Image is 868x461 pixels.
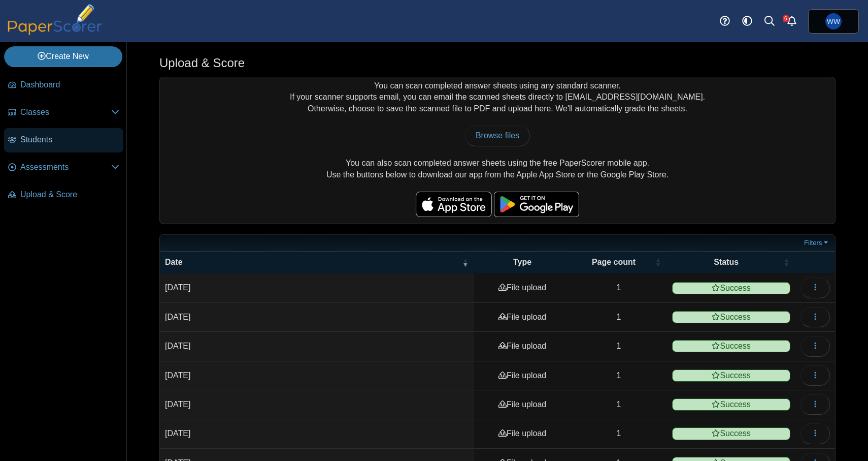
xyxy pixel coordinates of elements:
[4,183,123,207] a: Upload & Score
[165,342,190,350] time: Aug 28, 2025 at 6:14 PM
[474,332,570,361] td: File upload
[474,419,570,448] td: File upload
[672,340,790,352] span: Success
[827,18,840,25] span: William Whitney
[474,361,570,390] td: File upload
[474,390,570,419] td: File upload
[571,273,667,302] td: 1
[4,73,123,98] a: Dashboard
[159,54,245,72] h1: Upload & Score
[4,4,106,35] img: PaperScorer
[808,9,859,34] a: William Whitney
[20,189,119,200] span: Upload & Score
[494,192,579,217] img: google-play-badge.png
[4,128,123,152] a: Students
[513,258,531,266] span: Type
[474,303,570,332] td: File upload
[165,429,190,438] time: Aug 12, 2025 at 6:55 PM
[783,252,789,273] span: Status : Activate to sort
[20,79,119,90] span: Dashboard
[165,400,190,409] time: Aug 12, 2025 at 7:11 PM
[4,156,123,180] a: Assessments
[165,283,190,292] time: Aug 28, 2025 at 8:58 PM
[571,419,667,448] td: 1
[4,101,123,125] a: Classes
[165,313,190,321] time: Aug 28, 2025 at 6:39 PM
[825,13,842,29] span: William Whitney
[672,370,790,382] span: Success
[571,332,667,361] td: 1
[571,303,667,332] td: 1
[20,162,111,173] span: Assessments
[4,46,122,67] a: Create New
[416,192,492,217] img: apple-store-badge.svg
[465,126,530,146] a: Browse files
[165,371,190,380] time: Aug 28, 2025 at 5:59 PM
[672,282,790,294] span: Success
[592,258,636,266] span: Page count
[571,361,667,390] td: 1
[165,258,183,266] span: Date
[802,238,832,248] a: Filters
[476,131,519,140] span: Browse files
[462,252,468,273] span: Date : Activate to remove sorting
[672,311,790,323] span: Success
[571,390,667,419] td: 1
[20,134,119,145] span: Students
[781,10,803,33] a: Alerts
[4,28,106,37] a: PaperScorer
[474,273,570,302] td: File upload
[672,398,790,411] span: Success
[672,427,790,440] span: Success
[160,77,835,224] div: You can scan completed answer sheets using any standard scanner. If your scanner supports email, ...
[20,107,111,118] span: Classes
[655,252,661,273] span: Page count : Activate to sort
[714,258,739,266] span: Status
